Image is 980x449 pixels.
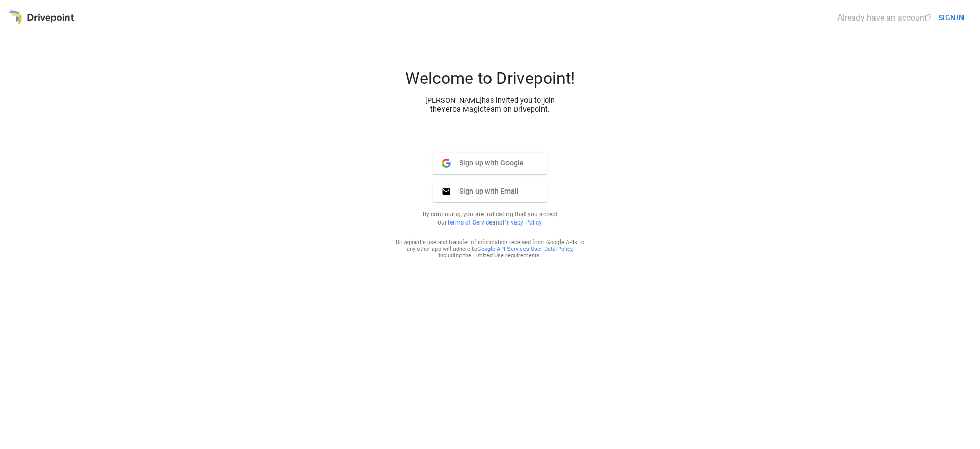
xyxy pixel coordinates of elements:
[477,246,572,252] a: Google API Services User Data Policy
[451,158,524,167] span: Sign up with Google
[433,181,547,202] button: Sign up with Email
[433,153,547,174] button: Sign up with Google
[447,219,492,226] a: Terms of Service
[416,96,564,114] div: [PERSON_NAME] has invited you to join the Yerba Magic team on Drivepoint.
[451,186,519,196] span: Sign up with Email
[395,239,585,259] div: Drivepoint's use and transfer of information received from Google APIs to any other app will adhe...
[503,219,541,226] a: Privacy Policy
[935,8,968,27] button: SIGN IN
[837,13,931,23] div: Already have an account?
[410,210,570,227] p: By continuing, you are indicating that you accept our and .
[366,68,614,96] div: Welcome to Drivepoint!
